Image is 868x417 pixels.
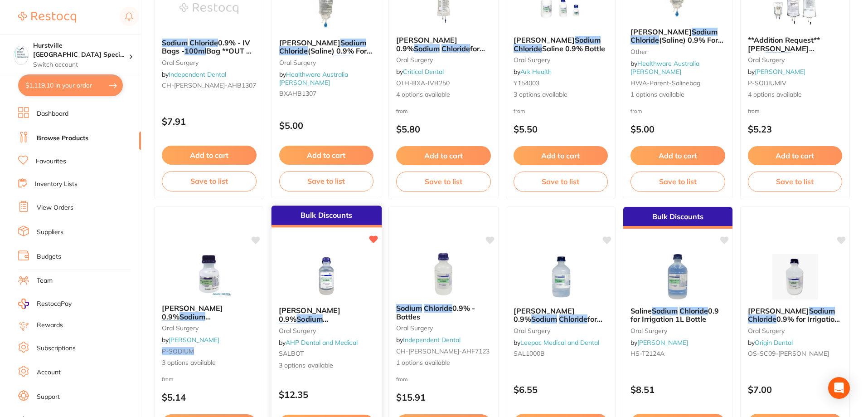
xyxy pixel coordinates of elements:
span: by [278,339,357,347]
img: Baxter 0.9% Sodium Chloride (Saline) [296,253,356,299]
small: oral surgery [748,56,843,64]
a: Healthware Australia [PERSON_NAME] [279,70,348,87]
button: Save to list [514,172,608,191]
span: 0.9% - IV Bags - [162,38,250,55]
button: Save to list [162,171,257,191]
span: 3 options available [278,361,374,370]
b: Baxter 0.9% Sodium Chloride (Saline) [278,306,374,323]
em: P-SODIUM [162,347,194,355]
a: Ark Health [520,68,552,76]
span: 1 options available [630,90,725,99]
a: Leepac Medical and Dental [520,339,599,347]
span: CH-[PERSON_NAME]-AHB1307 [162,81,256,89]
a: Rewards [37,321,63,330]
b: Baxter 0.9% Sodium Chloride for Irrigation (1000ml Bottle) - High Quality Dental Product [514,307,608,324]
b: Baxter 0.9% Sodium Chloride Saline Bottles [162,304,257,321]
span: 0.9% - Bottles [396,304,475,321]
a: Restocq Logo [18,7,76,28]
b: Baxter Sodium Chloride (Saline) 0.9% For Irrigation Bag - 100ml [279,39,374,55]
span: [PERSON_NAME] [748,306,809,315]
span: 4 options available [396,90,491,99]
em: Chloride [514,44,542,53]
span: by [630,59,699,76]
span: CH-[PERSON_NAME]-AHF7123 [396,347,490,355]
p: $7.91 [162,116,257,127]
a: RestocqPay [18,299,72,309]
span: Saline [630,306,652,315]
small: oral surgery [748,327,843,334]
em: Sodium [396,304,422,313]
span: from [748,108,760,114]
b: Baxter Sodium Chloride Saline 0.9% Bottle [514,36,608,53]
em: Sodium [809,306,835,315]
span: by [396,336,461,344]
p: $6.55 [514,384,608,395]
button: Save to list [396,172,491,191]
p: $5.50 [514,124,608,134]
span: 0.9% for Irrigation 1000ml Bottle [748,314,840,332]
a: Origin Dental [755,339,793,347]
div: Bulk Discounts [271,206,381,227]
span: [PERSON_NAME] 0.9% [162,304,223,321]
a: Independent Dental [403,336,461,344]
img: Baxter 0.9% Sodium Chloride Saline Bottles [179,251,238,297]
span: 3 options available [514,90,608,99]
em: 100ml [184,46,206,55]
button: Save to list [279,171,374,191]
span: [PERSON_NAME] [630,27,692,36]
em: Chloride [748,314,776,324]
span: by [748,68,805,76]
em: 100ml [332,55,354,64]
p: $12.35 [278,389,374,400]
a: [PERSON_NAME] [169,336,219,344]
span: from [396,376,408,383]
span: (Saline) 0.9% For Irrigation Bag [630,35,723,53]
h4: Hurstville Sydney Specialist Periodontics [33,41,129,59]
span: **Addition Request**[PERSON_NAME] 0.9% [748,35,820,61]
span: Saline 0.9% Bottle [542,44,605,53]
p: $7.00 [748,384,843,395]
em: Sodium [179,312,205,321]
span: 4 options available [748,90,843,99]
button: Add to cart [396,146,491,165]
small: other [630,48,725,55]
p: $5.23 [748,124,843,134]
a: View Orders [37,203,73,212]
p: $8.51 [630,384,725,395]
span: SALBOT [278,349,304,358]
span: BXAHB1307 [279,89,316,98]
p: $5.14 [162,392,257,402]
b: Sodium Chloride 0.9% - IV Bags - 100ml Bag **OUT OF STOCK-NO ETA** [162,39,257,55]
span: [PERSON_NAME] 0.9% [396,35,457,53]
em: Sodium [692,27,718,36]
b: Baxter Sodium Chloride (Saline) 0.9% For Irrigation Bag [630,28,725,44]
img: Baxter 0.9% Sodium Chloride for Irrigation (1000ml Bottle) - High Quality Dental Product [531,254,590,299]
em: Chloride [279,46,308,55]
span: [PERSON_NAME] [279,38,340,47]
button: Save to list [748,172,843,191]
button: Add to cart [630,146,725,165]
a: Healthware Australia [PERSON_NAME] [630,59,699,76]
a: Browse Products [37,134,88,143]
small: oral surgery [514,327,608,334]
span: RestocqPay [37,299,72,309]
em: Sodium [531,314,557,324]
em: Sodium [575,35,601,44]
a: Subscriptions [37,344,76,353]
span: [PERSON_NAME] 0.9% [514,306,575,324]
em: Chloride [441,44,470,53]
span: Saline Bottles [190,320,238,329]
img: Restocq Logo [18,12,76,23]
img: Saline Sodium Chloride 0.9 for Irrigation 1L Bottle [648,254,707,299]
img: Sodium Chloride 0.9% - Bottles [414,251,473,297]
small: oral surgery [162,59,257,66]
a: Suppliers [37,228,63,237]
span: from [630,108,642,114]
em: Chloride [189,38,218,47]
span: by [396,68,444,76]
span: for Irrigation [396,44,485,61]
b: Sodium Chloride 0.9% - Bottles [396,304,491,321]
span: HWA-parent-salinebag [630,79,700,87]
em: Sodium [766,52,791,61]
span: P-SODIUMIV [748,79,786,87]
